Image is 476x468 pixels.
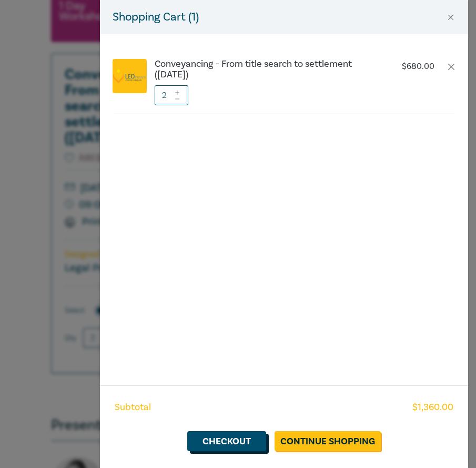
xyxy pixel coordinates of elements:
button: Close [446,13,455,22]
input: 1 [155,85,188,105]
h5: Shopping Cart ( 1 ) [113,8,199,26]
a: Conveyancing - From title search to settlement ([DATE]) [155,59,382,80]
span: Subtotal [115,401,151,414]
a: Checkout [187,431,266,451]
p: $ 680.00 [402,62,434,72]
span: $ 1,360.00 [412,401,453,414]
img: logo.png [113,68,147,84]
a: Continue Shopping [275,431,381,451]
